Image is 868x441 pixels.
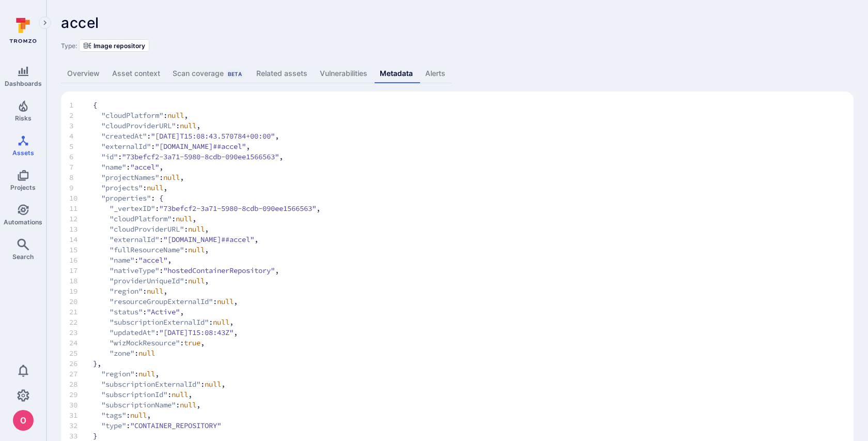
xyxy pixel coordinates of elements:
[200,379,205,389] span: :
[213,296,217,307] span: :
[69,131,93,141] span: 4
[246,141,250,151] span: ,
[110,224,184,234] span: "cloudProviderURL"
[106,64,166,83] a: Asset context
[12,149,34,157] span: Assets
[180,172,184,183] span: ,
[163,286,167,296] span: ,
[130,410,147,420] span: null
[69,358,845,369] span: },
[159,265,163,276] span: :
[5,80,42,87] span: Dashboards
[110,245,184,255] span: "fullResourceName"
[176,400,180,410] span: :
[167,255,172,265] span: ,
[163,265,275,276] span: "hostedContainerRepository"
[176,120,180,131] span: :
[69,389,93,400] span: 29
[69,172,93,183] span: 8
[101,410,126,420] span: "tags"
[184,110,188,120] span: ,
[188,224,205,234] span: null
[159,162,163,172] span: ,
[172,214,176,224] span: :
[200,338,205,348] span: ,
[69,183,93,193] span: 9
[143,307,147,317] span: :
[101,120,176,131] span: "cloudProviderURL"
[110,286,143,296] span: "region"
[151,193,163,203] span: : {
[184,224,188,234] span: :
[69,214,93,224] span: 12
[110,255,134,265] span: "name"
[101,110,163,120] span: "cloudPlatform"
[217,296,234,307] span: null
[126,420,130,431] span: :
[69,348,93,358] span: 25
[110,276,184,286] span: "providerUniqueId"
[101,183,143,193] span: "projects"
[61,14,99,32] span: accel
[250,64,314,83] a: Related assets
[173,68,244,79] div: Scan coverage
[151,141,155,151] span: :
[180,400,196,410] span: null
[221,379,225,389] span: ,
[110,203,155,214] span: "_vertexID"
[110,317,209,327] span: "subscriptionExternalId"
[69,307,93,317] span: 21
[163,183,167,193] span: ,
[155,327,159,338] span: :
[234,296,238,307] span: ,
[69,286,93,296] span: 19
[138,255,167,265] span: "accel"
[155,141,246,151] span: "[DOMAIN_NAME]##accel"
[254,234,258,245] span: ,
[159,327,234,338] span: "[DATE]T15:08:43Z"
[188,389,192,400] span: ,
[4,218,42,226] span: Automations
[69,193,93,203] span: 10
[138,369,155,379] span: null
[196,400,200,410] span: ,
[147,183,163,193] span: null
[163,110,167,120] span: :
[61,64,854,83] div: Asset tabs
[279,151,283,162] span: ,
[69,410,93,420] span: 31
[226,70,244,78] div: Beta
[167,110,184,120] span: null
[184,245,188,255] span: :
[167,389,172,400] span: :
[188,245,205,255] span: null
[134,348,138,358] span: :
[69,400,93,410] span: 30
[118,151,122,162] span: :
[172,389,188,400] span: null
[101,420,126,431] span: "type"
[205,276,209,286] span: ,
[69,317,93,327] span: 22
[101,400,176,410] span: "subscriptionName"
[69,338,93,348] span: 24
[147,410,151,420] span: ,
[143,286,147,296] span: :
[10,184,36,191] span: Projects
[110,348,134,358] span: "zone"
[93,100,97,110] span: {
[69,420,93,431] span: 32
[147,131,151,141] span: :
[155,203,159,214] span: :
[110,234,159,245] span: "externalId"
[130,162,159,172] span: "accel"
[13,410,34,431] div: oleg malkov
[192,214,196,224] span: ,
[184,338,200,348] span: true
[69,379,93,389] span: 28
[151,131,275,141] span: "[DATE]T15:08:43.570784+00:00"
[69,245,93,255] span: 15
[196,120,200,131] span: ,
[138,348,155,358] span: null
[143,183,147,193] span: :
